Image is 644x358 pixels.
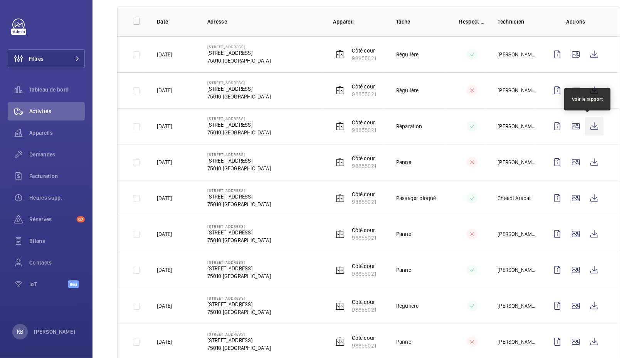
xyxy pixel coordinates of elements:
p: Côté cour [352,83,376,90]
p: [DATE] [157,158,172,166]
span: 67 [77,216,85,222]
p: [STREET_ADDRESS] [207,49,271,57]
p: [STREET_ADDRESS] [207,260,271,265]
p: [PERSON_NAME] [498,87,536,94]
p: 98855021 [352,270,376,278]
img: elevator.svg [335,50,345,59]
p: 75010 [GEOGRAPHIC_DATA] [207,308,271,316]
p: Côté cour [352,262,376,270]
p: [STREET_ADDRESS] [207,224,271,229]
img: elevator.svg [335,337,345,346]
p: Côté cour [352,226,376,234]
p: [STREET_ADDRESS] [207,44,271,49]
p: Réparation [396,122,422,130]
span: Activités [29,107,85,115]
div: Voir le rapport [572,96,603,103]
p: [STREET_ADDRESS] [207,265,271,272]
p: Passager bloqué [396,194,436,202]
p: Côté cour [352,47,376,54]
p: Respect délai [459,18,485,25]
p: 75010 [GEOGRAPHIC_DATA] [207,272,271,280]
p: 75010 [GEOGRAPHIC_DATA] [207,165,271,172]
p: [STREET_ADDRESS] [207,188,271,193]
p: Panne [396,338,411,346]
p: Côté cour [352,154,376,162]
p: Chaadi Arabat [498,194,531,202]
p: [DATE] [157,194,172,202]
span: Appareils [29,129,85,137]
span: Tableau de bord [29,86,85,93]
p: Technicien [498,18,536,25]
p: Adresse [207,18,321,25]
p: [DATE] [157,266,172,274]
p: [PERSON_NAME] [498,338,536,346]
span: Facturation [29,172,85,180]
span: Réserves [29,215,74,223]
p: 75010 [GEOGRAPHIC_DATA] [207,129,271,136]
p: [PERSON_NAME] [498,302,536,310]
span: Demandes [29,151,85,158]
p: 98855021 [352,126,376,134]
span: Contacts [29,259,85,266]
p: [PERSON_NAME] [498,266,536,274]
p: 98855021 [352,198,376,206]
p: [PERSON_NAME] [34,328,76,336]
p: [STREET_ADDRESS] [207,80,271,85]
img: elevator.svg [335,265,345,275]
p: [STREET_ADDRESS] [207,229,271,236]
p: 75010 [GEOGRAPHIC_DATA] [207,344,271,352]
p: [STREET_ADDRESS] [207,336,271,344]
p: Panne [396,266,411,274]
p: 75010 [GEOGRAPHIC_DATA] [207,200,271,208]
p: Tâche [396,18,447,25]
p: 98855021 [352,90,376,98]
p: [STREET_ADDRESS] [207,85,271,93]
p: [STREET_ADDRESS] [207,121,271,129]
p: Côté cour [352,298,376,306]
p: [STREET_ADDRESS] [207,296,271,300]
p: [STREET_ADDRESS] [207,116,271,121]
p: Actions [548,18,604,25]
span: Bilans [29,237,85,245]
p: [DATE] [157,87,172,94]
p: [STREET_ADDRESS] [207,152,271,157]
p: 75010 [GEOGRAPHIC_DATA] [207,236,271,244]
p: 98855021 [352,234,376,242]
button: Filtres [8,49,85,68]
p: [DATE] [157,51,172,58]
p: [STREET_ADDRESS] [207,332,271,336]
img: elevator.svg [335,122,345,131]
img: elevator.svg [335,229,345,239]
img: elevator.svg [335,158,345,167]
p: [DATE] [157,122,172,130]
p: Appareil [333,18,384,25]
p: [DATE] [157,302,172,310]
img: elevator.svg [335,301,345,310]
span: IoT [29,280,68,288]
p: Régulière [396,87,419,94]
img: elevator.svg [335,86,345,95]
p: 98855021 [352,342,376,350]
p: 98855021 [352,162,376,170]
p: Panne [396,158,411,166]
p: 75010 [GEOGRAPHIC_DATA] [207,57,271,64]
p: Régulière [396,302,419,310]
p: Côté cour [352,190,376,198]
span: Beta [68,280,79,288]
p: Côté cour [352,119,376,126]
p: KB [17,328,23,336]
p: [PERSON_NAME] [498,51,536,58]
p: [STREET_ADDRESS] [207,157,271,165]
p: [STREET_ADDRESS] [207,193,271,200]
p: 98855021 [352,54,376,62]
span: Filtres [29,55,44,63]
p: [DATE] [157,338,172,346]
p: Côté cour [352,334,376,342]
span: Heures supp. [29,194,85,202]
p: Panne [396,230,411,238]
p: [PERSON_NAME] [498,158,536,166]
p: [PERSON_NAME] [498,230,536,238]
p: [STREET_ADDRESS] [207,300,271,308]
p: [DATE] [157,230,172,238]
p: Date [157,18,195,25]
